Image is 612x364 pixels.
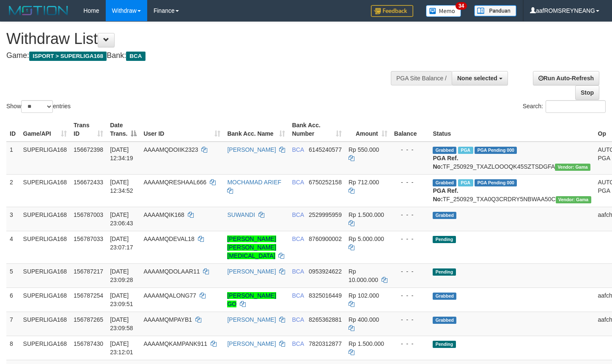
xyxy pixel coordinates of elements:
span: Grabbed [433,179,456,186]
td: 6 [6,287,20,312]
b: PGA Ref. No: [433,155,458,170]
a: [PERSON_NAME] [227,146,276,153]
a: SUWANDI [227,211,255,218]
span: AAAAMQDOIIK2323 [143,146,198,153]
span: Copy 8760900002 to clipboard [309,235,342,242]
span: AAAAMQIK168 [143,211,184,218]
a: [PERSON_NAME] [227,268,276,275]
img: MOTION_logo.png [6,4,71,17]
th: Game/API: activate to sort column ascending [20,118,71,142]
span: [DATE] 12:34:19 [110,146,133,161]
div: - - - [394,145,426,154]
span: 156787430 [74,340,103,347]
td: SUPERLIGA168 [20,207,71,231]
span: Marked by aafsoycanthlai [458,147,473,154]
b: PGA Ref. No: [433,187,458,203]
span: Rp 550.000 [349,146,379,153]
span: [DATE] 23:07:17 [110,235,133,251]
div: - - - [394,339,426,348]
div: PGA Site Balance / [391,71,452,85]
td: 8 [6,336,20,360]
img: Button%20Memo.svg [426,5,461,17]
th: ID [6,118,20,142]
span: Copy 8325016449 to clipboard [309,292,342,299]
span: BCA [292,268,304,275]
span: AAAAMQALONG77 [143,292,196,299]
span: 156787033 [74,235,103,242]
select: Showentries [21,100,53,113]
span: Rp 10.000.000 [349,268,378,283]
span: Grabbed [433,317,456,324]
th: Trans ID: activate to sort column ascending [70,118,107,142]
td: SUPERLIGA168 [20,231,71,263]
th: User ID: activate to sort column ascending [140,118,224,142]
span: 156787003 [74,211,103,218]
span: Vendor URL: https://trx31.1velocity.biz [556,196,591,203]
span: Copy 6145240577 to clipboard [309,146,342,153]
input: Search: [546,100,606,113]
td: TF_250929_TXAZLOOOQK45SZTSDGFA [429,142,594,175]
td: SUPERLIGA168 [20,263,71,287]
span: AAAAMQDEVAL18 [143,235,194,242]
span: BCA [292,316,304,323]
span: Copy 2529995959 to clipboard [309,211,342,218]
span: 156672433 [74,179,103,186]
span: [DATE] 23:09:58 [110,316,133,331]
span: Rp 102.000 [349,292,379,299]
span: AAAAMQMPAYB1 [143,316,192,323]
span: Copy 8265362881 to clipboard [309,316,342,323]
span: Grabbed [433,293,456,300]
h4: Game: Bank: [6,52,400,60]
span: Grabbed [433,212,456,219]
span: Pending [433,341,456,348]
span: BCA [292,235,304,242]
span: BCA [292,340,304,347]
span: AAAAMQRESHAAL666 [143,179,206,186]
th: Amount: activate to sort column ascending [345,118,391,142]
span: [DATE] 12:34:52 [110,179,133,194]
a: [PERSON_NAME] [227,340,276,347]
label: Show entries [6,100,71,113]
span: Grabbed [433,147,456,154]
span: Copy 0953924622 to clipboard [309,268,342,275]
a: [PERSON_NAME] [227,316,276,323]
span: Copy 7820312877 to clipboard [309,340,342,347]
td: 2 [6,174,20,207]
td: 5 [6,263,20,287]
a: [PERSON_NAME] [PERSON_NAME][MEDICAL_DATA] [227,235,276,259]
td: SUPERLIGA168 [20,142,71,175]
span: BCA [292,292,304,299]
td: 3 [6,207,20,231]
span: BCA [292,146,304,153]
td: 4 [6,231,20,263]
td: SUPERLIGA168 [20,174,71,207]
a: Stop [575,85,599,100]
th: Balance [391,118,430,142]
span: [DATE] 23:09:28 [110,268,133,283]
span: BCA [126,52,145,61]
th: Status [429,118,594,142]
span: [DATE] 23:09:51 [110,292,133,307]
span: PGA Pending [475,179,517,186]
img: Feedback.jpg [371,5,413,17]
span: Vendor URL: https://trx31.1velocity.biz [555,164,590,171]
span: 156787217 [74,268,103,275]
td: TF_250929_TXA0Q3CRDRY5NBWAA50C [429,174,594,207]
h1: Withdraw List [6,30,400,47]
span: AAAAMQKAMPANK911 [143,340,207,347]
td: SUPERLIGA168 [20,312,71,336]
span: 156672398 [74,146,103,153]
a: Run Auto-Refresh [533,71,599,85]
span: PGA Pending [475,147,517,154]
div: - - - [394,291,426,300]
span: [DATE] 23:12:01 [110,340,133,356]
th: Bank Acc. Name: activate to sort column ascending [224,118,288,142]
span: Rp 1.500.000 [349,340,384,347]
button: None selected [452,71,508,85]
th: Bank Acc. Number: activate to sort column ascending [288,118,345,142]
th: Date Trans.: activate to sort column descending [107,118,140,142]
span: Marked by aafsoycanthlai [458,179,473,186]
span: Rp 400.000 [349,316,379,323]
td: SUPERLIGA168 [20,287,71,312]
a: MOCHAMAD ARIEF [227,179,281,186]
